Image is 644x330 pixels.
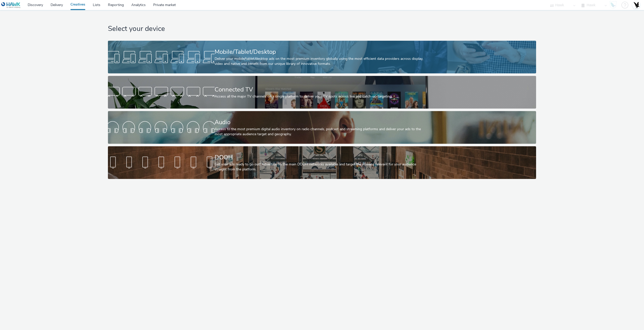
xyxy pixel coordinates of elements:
[108,111,536,144] a: AudioAccess to the most premium digital audio inventory on radio channels, podcast and streaming ...
[108,24,536,34] h1: Select your device
[108,41,536,73] a: Mobile/Tablet/DesktopDeliver your mobile/tablet/desktop ads on the most premium inventory globall...
[215,48,428,56] div: Mobile/Tablet/Desktop
[609,1,619,9] a: Hawk Academy
[215,153,428,162] div: DOOH
[215,85,428,94] div: Connected TV
[215,94,428,99] div: Access all the major TV channels on a single platform to deliver your TV spots across live and ca...
[609,1,617,9] img: Hawk Academy
[215,56,428,67] div: Deliver your mobile/tablet/desktop ads on the most premium inventory globally using the most effi...
[215,127,428,137] div: Access to the most premium digital audio inventory on radio channels, podcast and streaming platf...
[632,1,640,9] img: Account UK
[108,76,536,109] a: Connected TVAccess all the major TV channels on a single platform to deliver your TV spots across...
[215,118,428,127] div: Audio
[215,162,428,172] div: Get your ads ready to go out! Advertise on the main DOOH networks available and target the screen...
[108,146,536,179] a: DOOHGet your ads ready to go out! Advertise on the main DOOH networks available and target the sc...
[1,2,21,8] img: undefined Logo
